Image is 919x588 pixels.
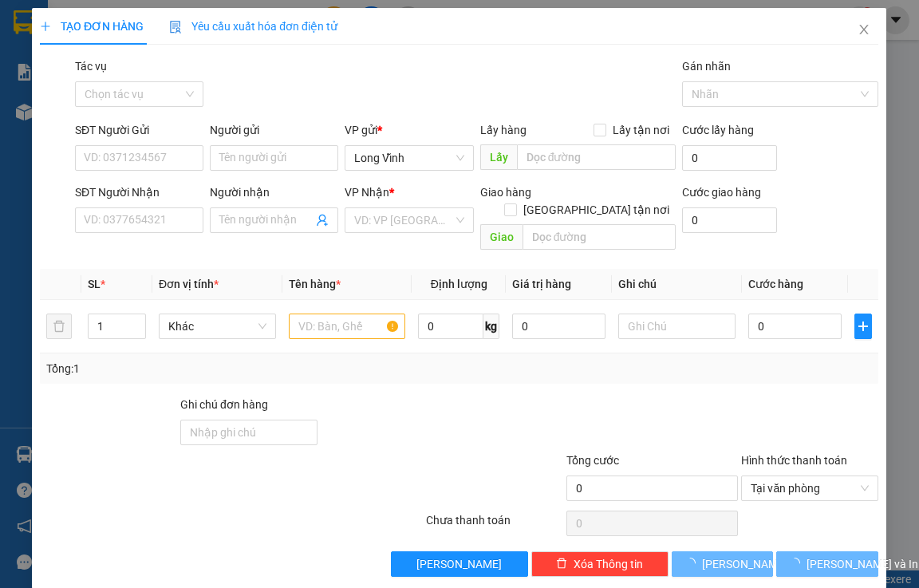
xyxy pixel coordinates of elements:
span: Khác [168,314,266,338]
label: Cước giao hàng [683,186,762,199]
span: Đơn vị tính [159,278,219,290]
button: [PERSON_NAME] [672,551,774,577]
label: Cước lấy hàng [683,124,755,136]
div: VP gửi [345,121,474,139]
img: icon [169,21,182,34]
span: loading [790,558,807,569]
span: delete [556,558,567,570]
input: 0 [513,314,606,339]
span: SL [89,278,101,290]
span: [GEOGRAPHIC_DATA] tận nơi [518,201,676,219]
span: Lấy [480,144,517,170]
span: Long Vĩnh [355,146,464,170]
span: [PERSON_NAME] [702,555,787,573]
span: VP Nhận [345,186,390,199]
button: [PERSON_NAME] [391,551,528,577]
input: Ghi Chú [619,314,736,339]
span: plus [40,21,51,32]
div: Người gửi [211,121,339,139]
button: [PERSON_NAME] và In [777,551,879,577]
label: Hình thức thanh toán [742,454,848,467]
input: Dọc đường [523,224,676,250]
input: Cước lấy hàng [683,145,778,171]
span: [PERSON_NAME] và In [807,555,919,573]
input: Ghi chú đơn hàng [180,420,318,445]
span: Định lượng [431,278,487,290]
div: SĐT Người Nhận [75,184,203,201]
span: TẠO ĐƠN HÀNG [40,20,144,33]
th: Ghi chú [613,269,743,300]
span: loading [684,558,702,569]
span: Cước hàng [748,278,803,290]
input: Cước giao hàng [683,207,778,233]
label: Gán nhãn [683,60,732,73]
span: Giao [480,224,523,250]
span: kg [484,314,500,339]
span: Tại văn phòng [751,476,870,500]
span: [PERSON_NAME] [417,555,503,573]
span: Tên hàng [289,278,341,290]
input: VD: Bàn, Ghế [289,314,406,339]
span: Yêu cầu xuất hóa đơn điện tử [169,20,337,33]
span: Xóa Thông tin [574,555,643,573]
button: delete [46,314,72,339]
span: Lấy tận nơi [607,121,676,139]
div: Tổng: 1 [46,360,356,377]
button: Close [842,8,887,53]
span: Lấy hàng [480,124,527,136]
span: plus [855,320,871,333]
button: deleteXóa Thông tin [531,551,669,577]
span: close [858,23,871,36]
span: Giá trị hàng [513,278,572,290]
div: Người nhận [211,184,339,201]
span: Giao hàng [480,186,531,199]
div: Chưa thanh toán [424,511,565,539]
input: Dọc đường [517,144,676,170]
span: Tổng cước [566,454,619,467]
label: Tác vụ [75,60,107,73]
span: user-add [317,214,329,227]
label: Ghi chú đơn hàng [180,398,268,411]
button: plus [854,314,872,339]
div: SĐT Người Gửi [75,121,203,139]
